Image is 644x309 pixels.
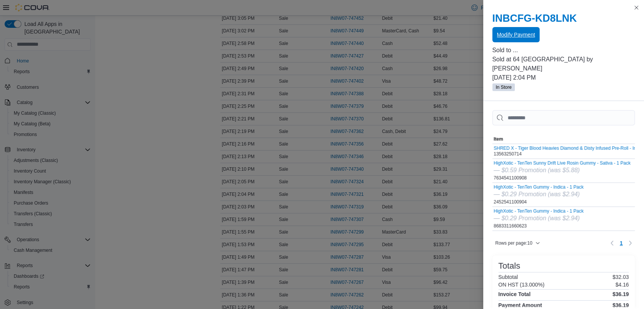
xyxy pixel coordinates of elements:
h3: Totals [498,261,520,271]
nav: Pagination for table: MemoryTable from EuiInMemoryTable [607,237,635,249]
h4: $36.19 [612,291,629,297]
button: Rows per page:10 [492,239,543,248]
span: Rows per page : 10 [495,240,532,246]
button: HighXotic - TenTen Gummy - Indica - 1 Pack [494,208,584,214]
p: $4.16 [615,282,629,288]
p: $32.03 [612,274,629,280]
h4: $36.19 [612,302,629,308]
p: [DATE] 2:04 PM [492,73,635,82]
input: This is a search bar. As you type, the results lower in the page will automatically filter. [492,110,635,125]
h4: Payment Amount [498,302,542,308]
div: 7634541100908 [494,160,631,181]
h4: Invoice Total [498,291,531,297]
p: Sold at 64 [GEOGRAPHIC_DATA] by [PERSON_NAME] [492,55,635,73]
div: — $0.29 Promotion (was $2.94) [494,214,584,223]
button: Modify Payment [492,27,540,42]
span: In Store [492,83,515,91]
p: Sold to ... [492,46,635,55]
span: In Store [496,84,512,91]
span: Modify Payment [497,31,535,38]
h6: ON HST (13.000%) [498,282,545,288]
div: — $0.29 Promotion (was $2.94) [494,190,584,199]
span: 1 [620,239,623,247]
button: Page 1 of 1 [617,237,626,249]
button: Previous page [607,239,617,248]
h6: Subtotal [498,274,518,280]
div: 2452541100904 [494,184,584,205]
div: — $0.59 Promotion (was $5.88) [494,166,631,175]
button: HighXotic - TenTen Gummy - Indica - 1 Pack [494,184,584,190]
h2: INBCFG-KD8LNK [492,12,635,24]
div: 8683311660623 [494,208,584,229]
ul: Pagination for table: MemoryTable from EuiInMemoryTable [617,237,626,249]
button: Close this dialog [632,3,641,12]
button: HighXotic - TenTen Sunny Drift Live Rosin Gummy - Sativa - 1 Pack [494,160,631,166]
span: Item [494,136,503,142]
button: Next page [626,239,635,248]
